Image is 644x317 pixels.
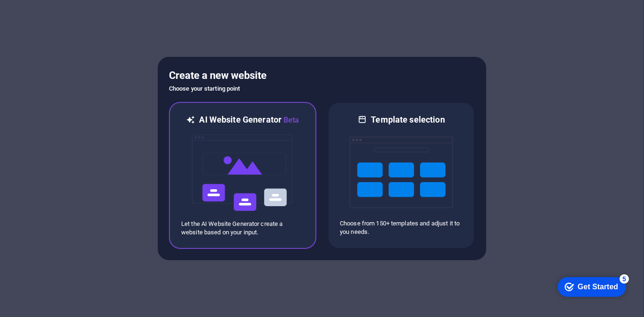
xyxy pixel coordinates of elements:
[191,126,294,220] img: ai
[8,5,76,24] div: Get Started 5 items remaining, 0% complete
[169,83,475,94] h6: Choose your starting point
[69,2,79,11] div: 5
[340,219,463,236] p: Choose from 150+ templates and adjust it to you needs.
[371,114,445,125] h6: Template selection
[199,114,299,126] h6: AI Website Generator
[181,220,304,237] p: Let the AI Website Generator create a website based on your input.
[328,102,475,249] div: Template selectionChoose from 150+ templates and adjust it to you needs.
[169,102,316,249] div: AI Website GeneratorBetaaiLet the AI Website Generator create a website based on your input.
[28,10,68,19] div: Get Started
[169,68,475,83] h5: Create a new website
[282,116,299,124] span: Beta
